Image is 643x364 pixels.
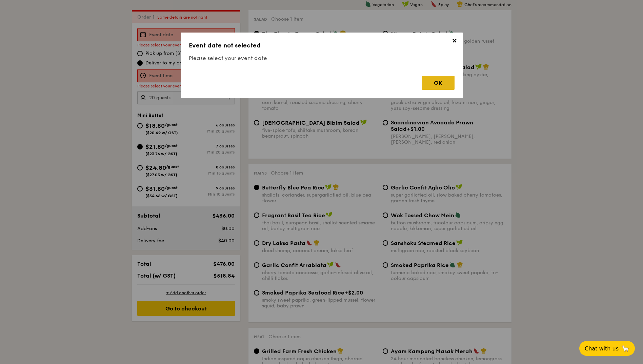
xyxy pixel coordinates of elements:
[621,345,629,352] span: 🦙
[585,345,619,352] span: Chat with us
[450,37,459,47] span: ✕
[189,54,455,62] h4: Please select your event date
[189,41,455,50] h3: Event date not selected
[422,76,455,90] div: OK
[579,341,635,356] button: Chat with us🦙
